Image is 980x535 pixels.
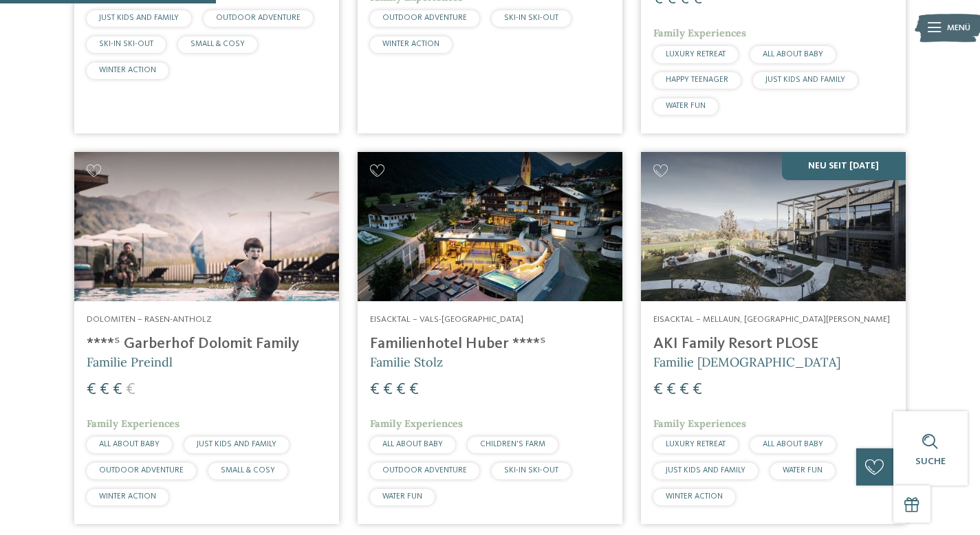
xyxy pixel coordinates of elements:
[100,382,109,398] span: €
[370,417,463,430] span: Family Experiences
[126,382,135,398] span: €
[693,382,702,398] span: €
[763,440,823,448] span: ALL ABOUT BABY
[666,50,726,58] span: LUXURY RETREAT
[641,152,906,524] a: Familienhotels gesucht? Hier findet ihr die besten! NEU seit [DATE] Eisacktal – Mellaun, [GEOGRAP...
[370,315,523,324] span: Eisacktal – Vals-[GEOGRAPHIC_DATA]
[370,335,610,353] h4: Familienhotel Huber ****ˢ
[480,440,545,448] span: CHILDREN’S FARM
[358,152,622,301] img: Familienhotels gesucht? Hier findet ihr die besten!
[653,354,840,370] span: Familie [DEMOGRAPHIC_DATA]
[666,440,726,448] span: LUXURY RETREAT
[197,440,276,448] span: JUST KIDS AND FAMILY
[370,354,443,370] span: Familie Stolz
[99,440,160,448] span: ALL ABOUT BABY
[87,382,96,398] span: €
[765,76,845,84] span: JUST KIDS AND FAMILY
[504,466,558,474] span: SKI-IN SKI-OUT
[99,466,184,474] span: OUTDOOR ADVENTURE
[666,382,676,398] span: €
[783,466,823,474] span: WATER FUN
[653,382,663,398] span: €
[666,466,745,474] span: JUST KIDS AND FAMILY
[87,335,327,353] h4: ****ˢ Garberhof Dolomit Family
[666,492,723,501] span: WINTER ACTION
[679,382,689,398] span: €
[641,152,906,301] img: Familienhotels gesucht? Hier findet ihr die besten!
[653,27,746,39] span: Family Experiences
[99,66,156,74] span: WINTER ACTION
[113,382,122,398] span: €
[653,417,746,430] span: Family Experiences
[382,14,467,22] span: OUTDOOR ADVENTURE
[504,14,558,22] span: SKI-IN SKI-OUT
[99,40,153,48] span: SKI-IN SKI-OUT
[382,40,439,48] span: WINTER ACTION
[87,315,212,324] span: Dolomiten – Rasen-Antholz
[87,417,179,430] span: Family Experiences
[99,14,179,22] span: JUST KIDS AND FAMILY
[396,382,406,398] span: €
[216,14,301,22] span: OUTDOOR ADVENTURE
[409,382,419,398] span: €
[382,492,422,501] span: WATER FUN
[915,457,946,466] span: Suche
[763,50,823,58] span: ALL ABOUT BABY
[99,492,156,501] span: WINTER ACTION
[653,315,890,324] span: Eisacktal – Mellaun, [GEOGRAPHIC_DATA][PERSON_NAME]
[666,76,728,84] span: HAPPY TEENAGER
[74,152,339,524] a: Familienhotels gesucht? Hier findet ihr die besten! Dolomiten – Rasen-Antholz ****ˢ Garberhof Dol...
[382,466,467,474] span: OUTDOOR ADVENTURE
[382,440,443,448] span: ALL ABOUT BABY
[653,335,893,353] h4: AKI Family Resort PLOSE
[87,354,173,370] span: Familie Preindl
[190,40,245,48] span: SMALL & COSY
[666,102,706,110] span: WATER FUN
[370,382,380,398] span: €
[74,152,339,301] img: Familienhotels gesucht? Hier findet ihr die besten!
[383,382,393,398] span: €
[221,466,275,474] span: SMALL & COSY
[358,152,622,524] a: Familienhotels gesucht? Hier findet ihr die besten! Eisacktal – Vals-[GEOGRAPHIC_DATA] Familienho...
